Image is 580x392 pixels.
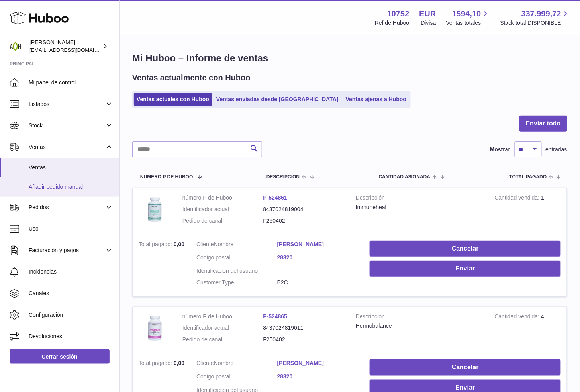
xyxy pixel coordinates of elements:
strong: Cantidad vendida [495,194,541,203]
dd: B2C [277,279,358,286]
a: 1594,10 Ventas totales [446,8,490,27]
img: 107521706523581.jpg [139,313,170,345]
span: 0,00 [174,241,184,247]
span: 1594,10 [452,8,481,19]
span: Cantidad ASIGNADA [379,174,431,180]
span: 337.999,72 [521,8,561,19]
a: P-524861 [263,194,288,201]
span: Listados [29,100,105,108]
dt: Identificación del usuario [196,267,277,275]
span: entradas [546,146,567,153]
a: 28320 [277,373,358,380]
dt: Identificador actual [182,206,263,213]
span: Cliente [196,241,214,247]
span: Stock total DISPONIBLE [500,19,570,27]
dt: Pedido de canal [182,217,263,225]
span: Uso [29,225,113,233]
dt: Código postal [196,373,277,382]
span: Configuración [29,311,113,319]
span: Incidencias [29,268,113,276]
dt: Nombre [196,359,277,369]
span: Ventas totales [446,19,490,27]
a: Ventas ajenas a Huboo [343,93,410,106]
strong: EUR [419,8,436,19]
dd: 8437024819011 [263,324,344,332]
span: Cliente [196,360,214,366]
div: Hormobalance [356,322,483,330]
div: Immuneheal [356,204,483,211]
a: Ventas actuales con Huboo [134,93,212,106]
span: Facturación y pagos [29,247,105,254]
dt: número P de Huboo [182,194,263,202]
img: 107521706523597.jpg [139,194,170,226]
div: [PERSON_NAME] [29,39,101,54]
td: 4 [489,307,567,353]
label: Mostrar [490,146,510,153]
span: 0,00 [174,360,184,366]
a: [PERSON_NAME] [277,359,358,367]
a: 28320 [277,254,358,261]
span: [EMAIL_ADDRESS][DOMAIN_NAME] [29,47,117,53]
dt: Pedido de canal [182,336,263,343]
span: Descripción [266,174,300,180]
span: Devoluciones [29,333,113,340]
button: Cancelar [370,241,561,257]
strong: Cantidad vendida [495,313,541,321]
dt: Nombre [196,241,277,250]
strong: Total pagado [139,360,174,368]
span: Ventas [29,143,105,151]
div: Divisa [421,19,436,27]
dt: Customer Type [196,279,277,286]
span: número P de Huboo [140,174,193,180]
div: Ref de Huboo [375,19,409,27]
span: Mi panel de control [29,79,113,86]
td: 1 [489,188,567,235]
dt: número P de Huboo [182,313,263,320]
span: Stock [29,122,105,129]
span: Pedidos [29,204,105,211]
dt: Identificador actual [182,324,263,332]
img: info@adaptohealue.com [10,40,22,52]
a: 337.999,72 Stock total DISPONIBLE [500,8,570,27]
a: P-524865 [263,313,288,319]
dd: F250402 [263,217,344,225]
button: Enviar [370,261,561,277]
strong: Total pagado [139,241,174,249]
span: Canales [29,290,113,297]
dd: 8437024819004 [263,206,344,213]
span: Total pagado [509,174,547,180]
strong: Descripción [356,313,483,322]
h1: Mi Huboo – Informe de ventas [132,52,567,65]
span: Añadir pedido manual [29,183,113,191]
dd: F250402 [263,336,344,343]
h2: Ventas actualmente con Huboo [132,73,251,83]
button: Enviar todo [519,116,567,132]
a: Cerrar sesión [10,349,110,364]
span: Ventas [29,164,113,171]
strong: Descripción [356,194,483,204]
button: Cancelar [370,359,561,376]
strong: 10752 [387,8,410,19]
a: [PERSON_NAME] [277,241,358,248]
a: Ventas enviadas desde [GEOGRAPHIC_DATA] [214,93,341,106]
dt: Código postal [196,254,277,263]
